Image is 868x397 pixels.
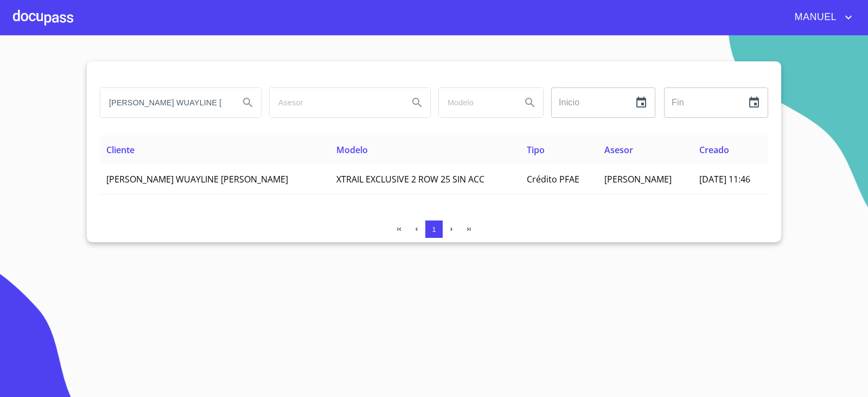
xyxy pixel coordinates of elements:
button: 1 [425,220,443,238]
span: 1 [432,225,436,234]
button: account of current user [787,9,855,26]
span: [PERSON_NAME] [604,173,672,185]
input: search [439,88,513,117]
button: Search [404,90,430,116]
span: XTRAIL EXCLUSIVE 2 ROW 25 SIN ACC [336,173,484,185]
span: Cliente [106,144,135,156]
button: Search [517,90,543,116]
span: Modelo [336,144,368,156]
button: Search [235,90,261,116]
span: Asesor [604,144,633,156]
span: Tipo [527,144,545,156]
span: [PERSON_NAME] WUAYLINE [PERSON_NAME] [106,173,288,185]
input: search [100,88,231,117]
span: Crédito PFAE [527,173,579,185]
span: MANUEL [787,9,842,26]
span: Creado [699,144,729,156]
input: search [270,88,400,117]
span: [DATE] 11:46 [699,173,750,185]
